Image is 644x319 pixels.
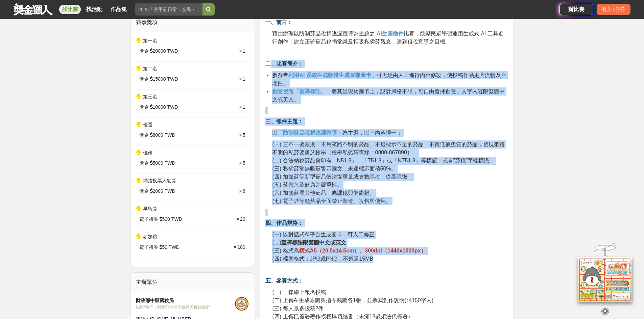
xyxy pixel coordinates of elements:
[272,182,342,188] span: (五) 菸害危及健康之嚴重性。
[153,76,166,83] span: 15000
[272,297,433,303] span: (二) 上傳AI生成原圖與指令截圖各1張，並撰寫創作說明(限150字內)
[139,160,149,167] span: 獎金
[243,160,245,166] span: 5
[272,248,299,254] span: (三) 格式為
[165,160,175,167] span: TWD
[288,72,371,78] strong: 利用AI 系統生成軟體生成宣導圖卡
[243,188,245,194] span: 6
[84,5,105,14] a: 找活動
[272,31,503,45] span: 比賽，鼓勵民眾學習運用生成式 AI 工具進行創作，建立正確菸品稅捐常識及拒吸私劣菸觀念，達到租稅宣導之目標。
[377,31,404,36] strong: AI生圖徵件
[237,244,245,250] span: 100
[143,122,152,127] span: 優選
[139,104,149,111] span: 獎金
[143,38,157,43] span: 第一名
[136,297,235,304] div: 財政部中區國稅局
[240,216,245,222] span: 20
[143,178,176,183] span: 網路投票人氣獎
[139,216,158,223] span: 電子禮券
[153,48,166,55] span: 20000
[272,72,506,86] span: ，可再經由人工進行內容修改，使投稿作品更具流暢及合理性。
[597,4,630,15] div: 登入 / 註冊
[59,5,81,14] a: 找比賽
[272,88,505,102] span: ，將其呈現於圖卡上，設計風格不限，可自由發揮創意，文字內容限繁體中文或英文。
[272,174,412,180] span: (四) 加熱菸等新型菸品依法從重量或支數課稅，從高課徵。
[153,132,163,139] span: 8000
[139,132,149,139] span: 獎金
[578,253,632,298] img: d2146d9a-e6f6-4337-9592-8cefde37ba6b.png
[272,240,346,245] span: (二)
[243,132,245,138] span: 5
[162,216,170,223] span: 500
[243,76,245,82] span: 1
[139,188,149,195] span: 獎金
[167,104,178,111] span: TWD
[278,130,342,136] strong: 「防制菸品稅捐逃漏宣導」
[167,76,178,83] span: TWD
[272,190,375,196] span: (六) 加熱菸屬其他菸品，應課稅與健康捐。
[136,304,235,310] div: 協辦/執行： 財政部中區國稅局民權稽徵所
[153,160,163,167] span: 5000
[265,61,303,67] strong: 二、比賽簡介：
[299,248,426,254] strong: 橫式A5（20.5x14.5cm）、300dpi（1440x1000px）
[165,132,175,139] span: TWD
[272,305,324,311] span: (三) 每人最多投稿2件
[143,234,157,239] span: 參加禮
[130,273,254,292] div: 主辦單位
[265,220,303,226] strong: 四、作品規格：
[272,88,326,94] strong: 創意發想「宣導標語」
[342,130,402,136] span: 為主題，以下內容擇一：
[139,244,158,251] span: 電子禮券
[139,76,149,83] span: 獎金
[162,244,168,251] span: 50
[169,244,180,251] span: TWD
[153,188,163,195] span: 2000
[281,240,346,245] strong: 宣導標語限繁體中文或英文
[143,94,157,99] span: 第三名
[272,158,495,163] span: (二) 合法納稅菸品會印有「N51.8」、「T51.8」或「NT51.8」等標記，或有”菸稅”字樣標識。
[265,19,292,25] strong: 一、前言：
[265,278,303,284] strong: 五、參賽方式：
[167,48,178,55] span: TWD
[243,48,245,54] span: 1
[108,5,129,14] a: 作品集
[272,72,288,78] span: 參賽者
[139,48,149,55] span: 獎金
[559,4,593,15] a: 辦比賽
[272,130,278,136] span: 以
[143,206,157,211] span: 早鳥獎
[243,104,245,110] span: 1
[143,150,152,155] span: 佳作
[272,256,373,262] span: (四) 檔案格式：JPG或PNG，不超過15MB
[272,198,391,204] span: (七) 電子煙等類菸品全面禁止製造、販售與使用。
[272,31,375,36] span: 藉由辦理以防制菸品稅捐逃漏宣導為主題之
[272,289,326,295] span: (一) 一律線上報名投稿
[272,232,374,237] span: (一) 以對話式AI平台生成圖卡，可人工修正
[143,66,157,71] span: 第二名
[135,3,202,16] input: 2025「洗手新日常：全民 ALL IN」洗手歌全台徵選
[272,166,396,171] span: (三) 私劣菸常無吸菸警示圖文，未達標示面積50%。
[265,118,303,124] strong: 三、徵件主題：
[130,13,254,32] div: 賽事獎項
[165,188,175,195] span: TWD
[153,104,166,111] span: 10000
[272,141,504,155] span: (一) 三不一要原則：不用來路不明的菸品、不選標示不全的菸品、不買低價劣質的菸品，發現來路不明的私菸要勇於檢舉（檢舉私劣菸專線：0800-867890）。
[171,216,182,223] span: TWD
